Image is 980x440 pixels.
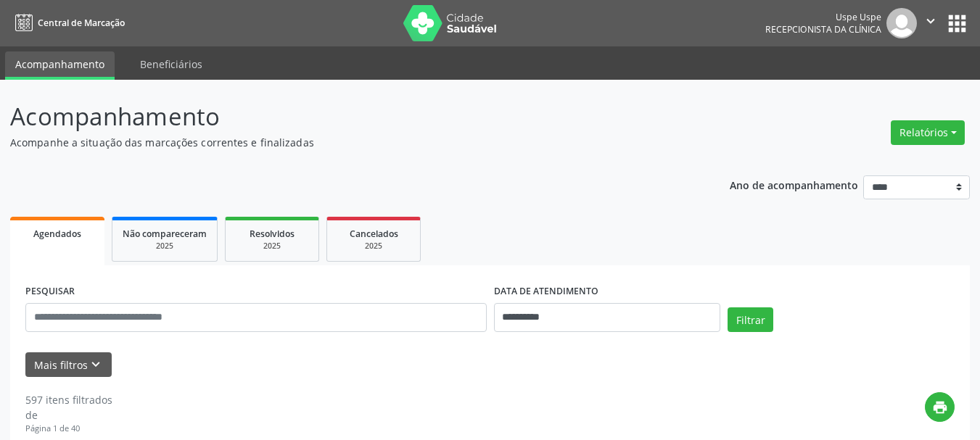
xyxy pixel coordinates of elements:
span: Resolvidos [250,228,295,240]
i: keyboard_arrow_down [88,357,104,373]
p: Ano de acompanhamento [730,175,858,194]
a: Acompanhamento [5,51,115,80]
span: Central de Marcação [38,17,125,29]
button:  [917,8,944,38]
button: print [925,392,955,422]
img: img [886,8,917,38]
span: Cancelados [350,228,398,240]
i:  [923,13,939,29]
a: Central de Marcação [10,11,125,35]
button: apps [944,11,970,36]
div: 2025 [123,241,207,252]
span: Recepcionista da clínica [765,23,881,36]
label: DATA DE ATENDIMENTO [494,281,598,303]
label: PESQUISAR [25,281,75,303]
span: Não compareceram [123,228,207,240]
span: Agendados [33,228,81,240]
i: print [932,399,948,415]
div: de [25,407,112,423]
button: Mais filtroskeyboard_arrow_down [25,352,112,378]
button: Relatórios [891,120,965,145]
button: Filtrar [728,307,773,332]
div: Uspe Uspe [765,11,881,23]
p: Acompanhe a situação das marcações correntes e finalizadas [10,135,682,150]
div: 2025 [236,241,308,252]
div: 597 itens filtrados [25,392,112,407]
div: 2025 [337,241,410,252]
a: Beneficiários [130,51,213,77]
p: Acompanhamento [10,99,682,135]
div: Página 1 de 40 [25,423,112,435]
